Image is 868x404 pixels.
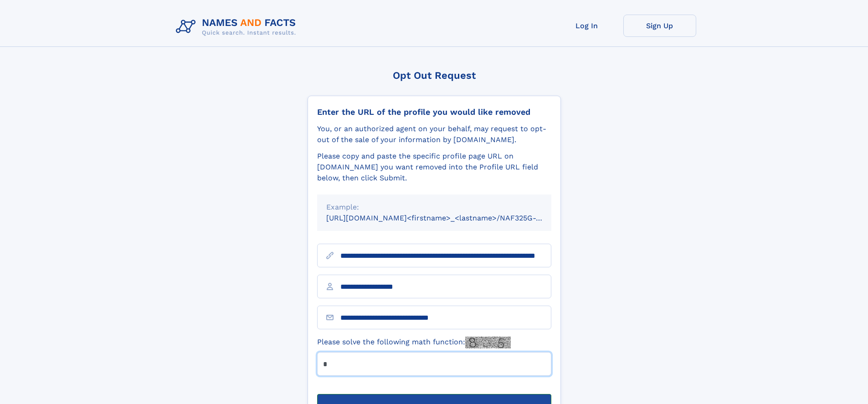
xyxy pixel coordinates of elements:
div: Please copy and paste the specific profile page URL on [DOMAIN_NAME] you want removed into the Pr... [317,151,551,184]
label: Please solve the following math function: [317,337,511,348]
a: Sign Up [623,15,696,37]
div: You, or an authorized agent on your behalf, may request to opt-out of the sale of your informatio... [317,123,551,145]
div: Opt Out Request [308,70,561,81]
a: Log In [550,15,623,37]
img: Logo Names and Facts [172,15,303,39]
small: [URL][DOMAIN_NAME]<firstname>_<lastname>/NAF325G-xxxxxxxx [326,214,569,222]
div: Enter the URL of the profile you would like removed [317,107,551,117]
div: Example: [326,202,542,213]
